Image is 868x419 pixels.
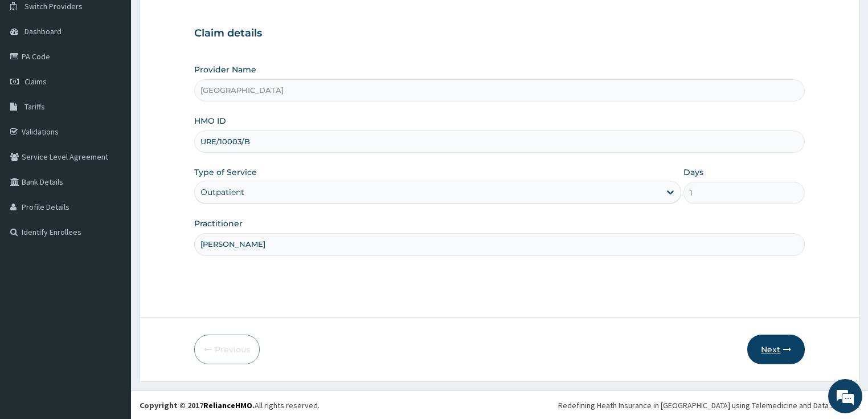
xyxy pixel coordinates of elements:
[194,218,243,229] label: Practitioner
[59,64,191,79] div: Chat with us now
[194,335,260,364] button: Previous
[6,290,217,329] textarea: Type your message and hit 'Enter'
[203,400,252,410] a: RelianceHMO
[194,233,805,255] input: Enter Name
[200,186,244,198] div: Outpatient
[24,101,45,112] span: Tariffs
[747,335,805,364] button: Next
[66,133,157,248] span: We're online!
[140,400,255,410] strong: Copyright © 2017 .
[194,131,805,153] input: Enter HMO ID
[194,27,805,40] h3: Claim details
[24,26,62,36] span: Dashboard
[24,1,83,11] span: Switch Providers
[194,166,257,178] label: Type of Service
[683,166,703,178] label: Days
[558,400,859,411] div: Redefining Heath Insurance in [GEOGRAPHIC_DATA] using Telemedicine and Data Science!
[194,115,226,127] label: HMO ID
[21,57,46,86] img: d_794563401_company_1708531726252_794563401
[194,64,256,75] label: Provider Name
[24,76,47,87] span: Claims
[187,6,214,33] div: Minimize live chat window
